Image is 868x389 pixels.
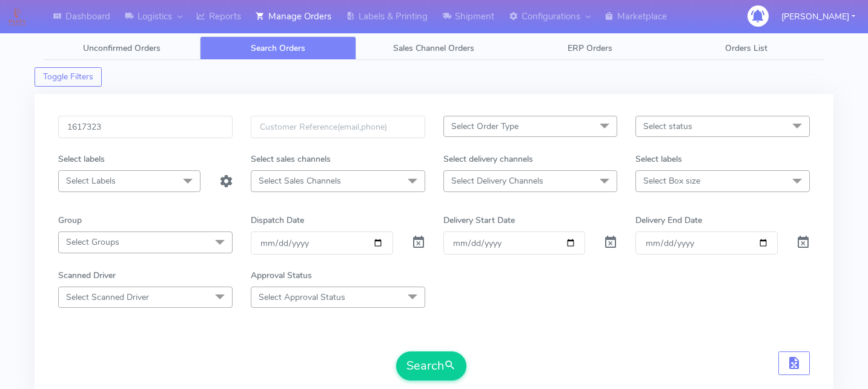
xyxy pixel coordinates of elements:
[58,269,116,282] label: Scanned Driver
[251,42,305,54] span: Search Orders
[58,153,105,165] label: Select labels
[44,36,824,60] ul: Tabs
[66,236,119,248] span: Select Groups
[725,42,767,54] span: Orders List
[396,351,466,381] button: Search
[643,175,700,187] span: Select Box size
[259,291,345,303] span: Select Approval Status
[451,175,543,187] span: Select Delivery Channels
[251,269,312,282] label: Approval Status
[635,153,682,165] label: Select labels
[58,116,233,138] input: Order Id
[35,67,102,87] button: Toggle Filters
[643,121,692,132] span: Select status
[58,214,82,227] label: Group
[568,42,612,54] span: ERP Orders
[772,4,864,29] button: [PERSON_NAME]
[251,153,331,165] label: Select sales channels
[443,214,515,227] label: Delivery Start Date
[393,42,474,54] span: Sales Channel Orders
[251,214,304,227] label: Dispatch Date
[251,116,425,138] input: Customer Reference(email,phone)
[66,175,116,187] span: Select Labels
[66,291,149,303] span: Select Scanned Driver
[83,42,161,54] span: Unconfirmed Orders
[635,214,702,227] label: Delivery End Date
[451,121,518,132] span: Select Order Type
[443,153,533,165] label: Select delivery channels
[259,175,341,187] span: Select Sales Channels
